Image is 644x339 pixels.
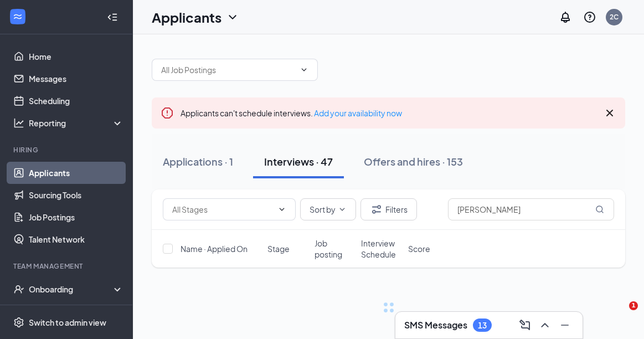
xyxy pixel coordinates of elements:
button: ChevronUp [536,316,554,334]
h1: Applicants [152,8,221,27]
input: All Job Postings [161,64,295,76]
svg: ChevronUp [538,319,552,332]
div: 13 [478,321,487,330]
svg: ComposeMessage [518,319,532,332]
svg: MagnifyingGlass [595,205,604,214]
span: Applicants can't schedule interviews. [181,108,402,118]
a: Home [29,45,123,68]
svg: Error [161,106,174,120]
svg: Settings [13,317,24,328]
a: Add your availability now [314,108,402,118]
iframe: Intercom live chat [606,301,633,328]
svg: Collapse [107,12,118,23]
svg: UserCheck [13,284,24,295]
div: 2C [610,12,619,22]
svg: ChevronDown [338,205,347,214]
div: Hiring [13,145,121,155]
h3: SMS Messages [404,319,467,331]
span: 1 [629,301,638,310]
div: Onboarding [29,284,114,295]
input: Search in interviews [448,198,614,220]
a: Messages [29,68,123,90]
span: Interview Schedule [361,238,401,260]
div: Interviews · 47 [264,155,333,168]
button: Sort byChevronDown [300,198,356,220]
svg: Filter [370,203,383,216]
span: Name · Applied On [181,243,248,254]
a: Sourcing Tools [29,184,123,206]
svg: WorkstreamLogo [12,11,23,22]
a: Applicants [29,162,123,184]
svg: Minimize [558,319,571,332]
span: Sort by [310,206,336,213]
span: Job posting [315,238,355,260]
svg: ChevronDown [300,65,308,74]
svg: Analysis [13,117,24,129]
button: ComposeMessage [516,316,534,334]
div: Team Management [13,261,121,271]
a: Team [29,300,123,322]
div: Offers and hires · 153 [364,155,463,168]
button: Filter Filters [360,198,417,220]
a: Scheduling [29,90,123,112]
span: Stage [267,243,290,254]
svg: ChevronDown [226,11,239,24]
svg: QuestionInfo [583,11,596,24]
a: Job Postings [29,206,123,228]
input: All Stages [172,203,273,215]
div: Reporting [29,117,124,129]
svg: Notifications [559,11,572,24]
span: Score [408,243,430,254]
div: Switch to admin view [29,317,106,328]
svg: Cross [603,106,616,120]
div: Applications · 1 [163,155,233,168]
svg: ChevronDown [277,205,286,214]
button: Minimize [556,316,574,334]
a: Talent Network [29,228,123,250]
